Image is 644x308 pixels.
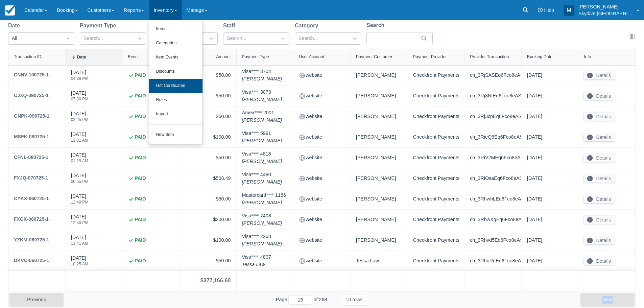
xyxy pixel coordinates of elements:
[14,256,49,266] a: DKVC-060725-1
[527,256,573,266] div: [DATE]
[135,257,146,265] strong: PAID
[12,35,58,42] div: All
[584,174,615,183] button: Details
[200,277,231,285] div: $377,166.60
[8,22,23,30] label: Date
[242,192,286,206] div: Mastercard **** 1186
[356,133,402,142] div: [PERSON_NAME]
[136,35,143,42] span: Dropdown icon
[584,92,615,100] button: Details
[14,153,48,161] div: CFNL-080725-1
[14,174,48,182] div: FXJQ-070725-1
[527,112,573,121] div: [DATE]
[185,256,231,266] div: $50.00
[299,71,345,80] div: website
[527,236,573,245] div: [DATE]
[470,153,516,163] div: ch_3RiV2MEq6Fco8eAS0s4cXhHk
[413,194,459,204] div: Checkfront Payments
[299,194,345,204] div: website
[413,174,459,183] div: Checkfront Payments
[470,256,516,266] div: ch_3RhuRnEq6Fco8eAS11i8rD2k
[356,153,402,163] div: [PERSON_NAME]
[356,194,402,204] div: [PERSON_NAME]
[9,293,64,307] button: Previous
[71,193,89,208] div: [DATE]
[135,72,146,79] strong: PAID
[14,71,49,79] div: CNNV-100725-1
[5,5,15,16] img: checkfront-main-nav-mini-logo.png
[14,174,48,183] a: FXJQ-070725-1
[356,174,402,183] div: [PERSON_NAME]
[527,71,573,80] div: [DATE]
[242,179,282,186] em: [PERSON_NAME]
[185,71,231,80] div: $50.00
[413,91,459,101] div: Checkfront Payments
[71,180,89,184] div: 06:55 PM
[413,54,447,59] div: Payment Provider
[299,153,345,163] div: website
[14,256,49,264] div: DKVC-060725-1
[71,241,88,245] div: 11:41 AM
[71,213,89,229] div: [DATE]
[149,20,203,144] ul: Inventory
[14,133,49,141] div: MSFK-080725-1
[71,262,88,266] div: 10:25 AM
[319,297,327,302] span: 268
[584,54,591,59] div: Info
[413,215,459,224] div: Checkfront Payments
[14,71,49,80] a: CNNV-100725-1
[299,215,345,224] div: website
[14,133,49,142] a: MSFK-080725-1
[356,215,402,224] div: [PERSON_NAME]
[14,194,49,204] a: CYKX-060725-1
[14,215,49,224] a: FXGX-060725-1
[149,107,202,121] a: Import
[299,174,345,183] div: website
[527,194,573,204] div: [DATE]
[242,261,271,268] em: Tessa Law
[413,71,459,80] div: Checkfront Payments
[185,174,231,183] div: $508.49
[584,257,615,265] button: Details
[356,91,402,101] div: [PERSON_NAME]
[299,256,345,266] div: website
[564,5,574,16] div: M
[185,112,231,121] div: $50.00
[276,295,327,305] span: Page of
[208,35,215,42] span: Dropdown icon
[77,55,86,60] div: Date
[299,54,324,59] div: User Account
[71,76,89,80] div: 04:38 PM
[149,36,202,50] a: Categories
[71,200,89,204] div: 12:49 PM
[14,236,49,244] div: YZKM-060725-1
[242,117,282,124] em: [PERSON_NAME]
[527,174,573,183] div: [DATE]
[527,153,573,163] div: [DATE]
[470,215,516,224] div: ch_3RhwXqEq6Fco8eAS1BQLjO3T
[185,91,231,101] div: $50.00
[71,221,89,225] div: 12:40 PM
[14,194,49,203] div: CYKX-060725-1
[413,236,459,245] div: Checkfront Payments
[242,75,282,83] em: [PERSON_NAME]
[470,194,516,204] div: ch_3RhwhLEq6Fco8eAS0sVmDipJ
[71,172,89,188] div: [DATE]
[185,194,231,204] div: $50.00
[527,54,553,59] div: Booking Date
[578,3,633,10] p: [PERSON_NAME]
[470,133,516,142] div: ch_3RieQ6Eq6Fco8eAS0GsptMSF
[135,92,146,100] strong: PAID
[71,159,88,163] div: 01:29 AM
[71,234,88,250] div: [DATE]
[71,131,88,146] div: [DATE]
[14,91,49,101] a: CJXQ-090725-1
[584,195,615,203] button: Details
[185,153,231,163] div: $50.00
[71,138,88,142] div: 11:31 AM
[135,113,146,120] strong: PAID
[135,216,146,223] strong: PAID
[71,255,88,270] div: [DATE]
[413,153,459,163] div: Checkfront Payments
[242,220,282,227] em: [PERSON_NAME]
